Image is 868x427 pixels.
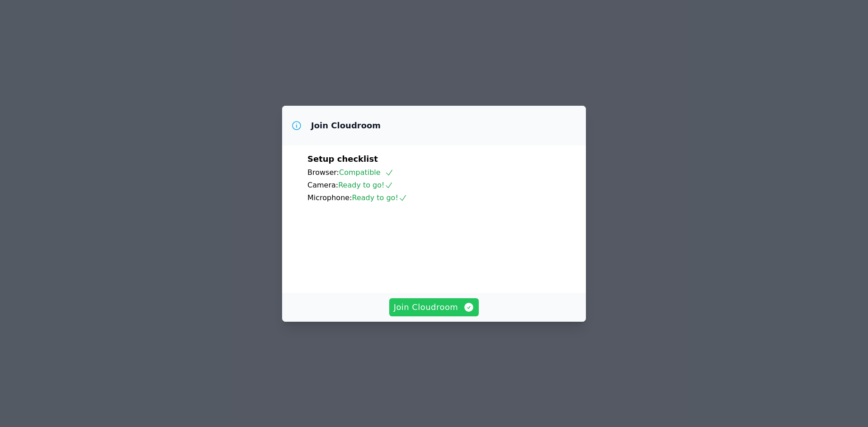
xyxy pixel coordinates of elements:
[394,301,475,314] span: Join Cloudroom
[352,193,407,202] span: Ready to go!
[307,193,352,202] span: Microphone:
[307,181,338,189] span: Camera:
[307,154,378,164] span: Setup checklist
[311,120,381,131] h3: Join Cloudroom
[389,298,479,316] button: Join Cloudroom
[338,181,393,189] span: Ready to go!
[339,168,394,177] span: Compatible
[307,168,339,177] span: Browser:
